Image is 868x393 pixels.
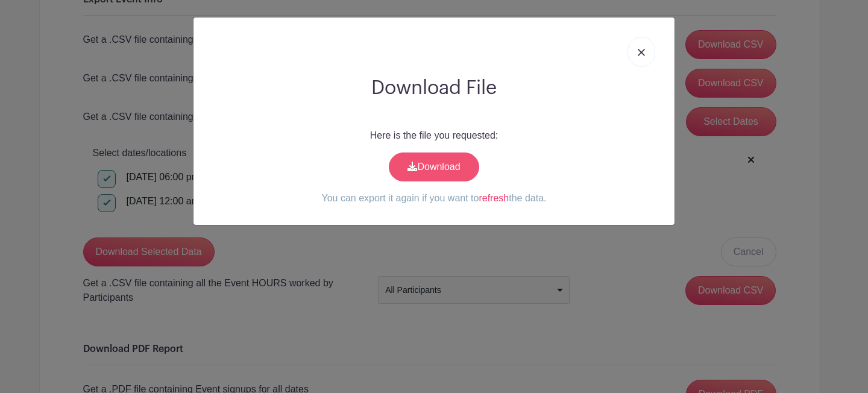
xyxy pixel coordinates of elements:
p: Here is the file you requested: [203,128,665,143]
a: Download [389,152,479,181]
h2: Download File [203,77,665,99]
a: refresh [479,193,509,203]
p: You can export it again if you want to the data. [203,191,665,206]
img: close_button-5f87c8562297e5c2d7936805f587ecaba9071eb48480494691a3f1689db116b3.svg [638,49,645,56]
